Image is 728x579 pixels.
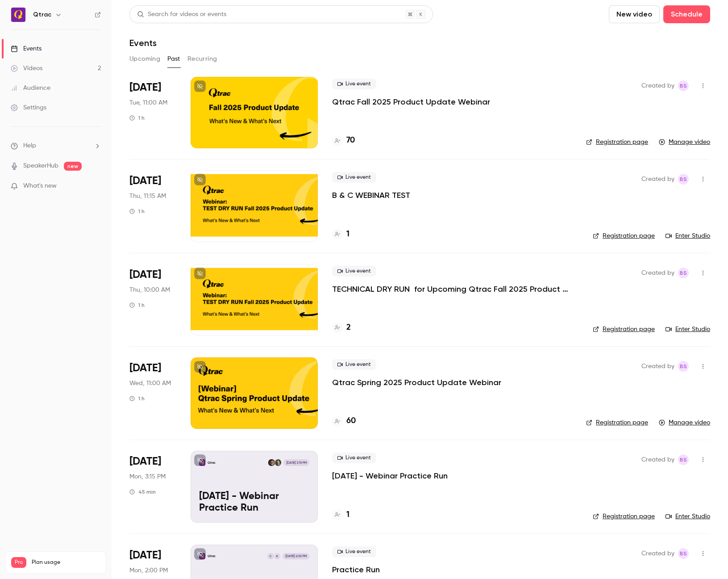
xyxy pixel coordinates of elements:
[332,453,376,463] span: Live event
[11,44,42,53] div: Events
[11,141,101,151] li: help-dropdown-opener
[129,80,161,95] span: [DATE]
[23,161,58,171] a: SpeakerHub
[680,80,687,91] span: BS
[641,80,674,91] span: Created by
[593,231,655,240] a: Registration page
[641,454,674,465] span: Created by
[641,174,674,185] span: Created by
[593,325,655,334] a: Registration page
[332,470,448,481] a: [DATE] - Webinar Practice Run
[346,415,356,427] h4: 60
[274,553,281,560] div: B
[678,454,689,465] span: Barry Strauss
[11,103,46,112] div: Settings
[332,96,490,107] a: Qtrac Fall 2025 Product Update Webinar
[346,322,351,334] h4: 2
[187,52,217,66] button: Recurring
[346,228,349,240] h4: 1
[129,268,161,282] span: [DATE]
[129,488,156,495] div: 45 min
[283,459,309,466] span: [DATE] 3:15 PM
[346,134,355,147] h4: 70
[641,361,674,372] span: Created by
[332,322,351,334] a: 2
[680,174,687,185] span: BS
[680,361,687,372] span: BS
[129,454,161,469] span: [DATE]
[129,170,176,242] div: Sep 11 Thu, 11:15 AM (America/Los Angeles)
[332,359,376,370] span: Live event
[678,361,689,372] span: Barry Strauss
[191,451,318,522] a: May 21, 2025 - Webinar Practice Run QtracYoni LaviChrisophe Pla[DATE] 3:15 PM[DATE] - Webinar Pra...
[129,192,166,201] span: Thu, 11:15 AM
[129,357,176,429] div: May 21 Wed, 11:00 AM (America/Los Angeles)
[332,228,349,240] a: 1
[609,5,660,23] button: New video
[129,361,161,375] span: [DATE]
[332,564,380,575] a: Practice Run
[129,52,160,66] button: Upcoming
[129,77,176,148] div: Sep 16 Tue, 11:00 AM (America/Los Angeles)
[332,79,376,89] span: Live event
[268,459,275,466] img: Chrisophe Pla
[129,548,161,562] span: [DATE]
[678,548,689,559] span: Barry Strauss
[283,553,309,559] span: [DATE] 2:00 PM
[680,548,687,559] span: BS
[129,285,170,294] span: Thu, 10:00 AM
[208,461,216,465] p: Qtrac
[332,190,410,201] a: B & C WEBINAR TEST
[23,181,57,191] span: What's new
[659,138,710,147] a: Manage video
[586,418,648,427] a: Registration page
[332,546,376,557] span: Live event
[680,268,687,278] span: BS
[129,472,166,481] span: Mon, 3:15 PM
[659,418,710,427] a: Manage video
[332,415,356,427] a: 60
[11,64,42,73] div: Videos
[332,266,376,277] span: Live event
[680,454,687,465] span: BS
[199,491,309,514] p: [DATE] - Webinar Practice Run
[678,174,689,185] span: Barry Strauss
[137,10,226,19] div: Search for videos or events
[64,162,82,171] span: new
[332,134,355,147] a: 70
[11,557,26,568] span: Pro
[346,509,349,521] h4: 1
[129,98,167,107] span: Tue, 11:00 AM
[11,8,25,22] img: Qtrac
[666,325,710,334] a: Enter Studio
[129,302,145,309] div: 1 h
[267,553,274,560] div: C
[33,10,51,19] h6: Qtrac
[663,5,710,23] button: Schedule
[129,264,176,336] div: Sep 11 Thu, 10:00 AM (America/Los Angeles)
[129,174,161,188] span: [DATE]
[678,80,689,91] span: Barry Strauss
[641,268,674,278] span: Created by
[11,84,50,92] div: Audience
[593,512,655,521] a: Registration page
[129,566,168,575] span: Mon, 2:00 PM
[666,231,710,240] a: Enter Studio
[332,172,376,183] span: Live event
[129,395,145,402] div: 1 h
[129,208,145,215] div: 1 h
[678,268,689,278] span: Barry Strauss
[332,284,578,294] a: TECHNICAL DRY RUN for Upcoming Qtrac Fall 2025 Product Update Webinar
[32,559,100,566] span: Plan usage
[167,52,180,66] button: Past
[332,377,501,388] a: Qtrac Spring 2025 Product Update Webinar
[275,459,281,466] img: Yoni Lavi
[23,141,36,151] span: Help
[129,379,171,388] span: Wed, 11:00 AM
[332,509,349,521] a: 1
